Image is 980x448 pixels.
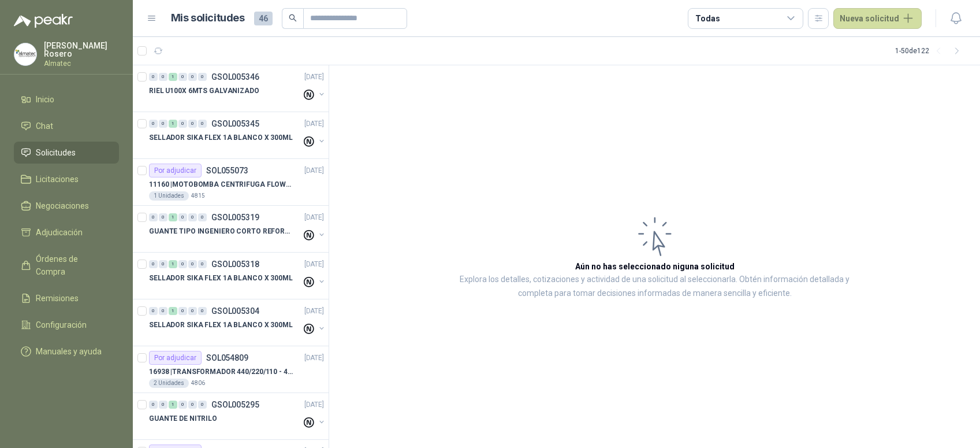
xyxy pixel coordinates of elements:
[211,120,259,128] p: GSOL005345
[149,191,189,201] div: 1 Unidades
[198,260,207,268] div: 0
[149,257,326,294] a: 0 0 1 0 0 0 GSOL005318[DATE] SELLADOR SIKA FLEX 1A BLANCO X 300ML
[833,8,922,29] button: Nueva solicitud
[149,379,189,388] div: 2 Unidades
[895,42,966,60] div: 1 - 50 de 122
[36,120,53,132] span: Chat
[133,159,329,206] a: Por adjudicarSOL055073[DATE] 11160 |MOTOBOMBA CENTRIFUGA FLOWPRESS 1.5HP-2201 Unidades4815
[188,260,197,268] div: 0
[188,307,197,315] div: 0
[36,345,102,358] span: Manuales y ayuda
[178,260,187,268] div: 0
[169,73,177,81] div: 1
[206,354,248,362] p: SOL054809
[149,320,293,331] p: SELLADOR SIKA FLEX 1A BLANCO X 300ML
[159,73,167,81] div: 0
[149,413,217,424] p: GUANTE DE NITRILO
[149,398,326,435] a: 0 0 1 0 0 0 GSOL005295[DATE] GUANTE DE NITRILO
[149,226,293,237] p: GUANTE TIPO INGENIERO CORTO REFORZADO
[36,173,79,186] span: Licitaciones
[149,304,326,341] a: 0 0 1 0 0 0 GSOL005304[DATE] SELLADOR SIKA FLEX 1A BLANCO X 300ML
[211,213,259,221] p: GSOL005319
[149,307,158,315] div: 0
[178,307,187,315] div: 0
[159,213,167,221] div: 0
[206,166,248,175] p: SOL055073
[211,401,259,409] p: GSOL005295
[36,93,54,106] span: Inicio
[304,72,324,83] p: [DATE]
[304,212,324,223] p: [DATE]
[14,314,119,336] a: Configuración
[169,307,177,315] div: 1
[304,119,324,129] p: [DATE]
[304,399,324,410] p: [DATE]
[198,307,207,315] div: 0
[14,43,36,65] img: Company Logo
[36,146,76,159] span: Solicitudes
[14,88,119,110] a: Inicio
[159,401,167,409] div: 0
[169,401,177,409] div: 1
[149,260,158,268] div: 0
[149,366,293,377] p: 16938 | TRANSFORMADOR 440/220/110 - 45O VA
[159,120,167,128] div: 0
[14,168,119,190] a: Licitaciones
[149,70,326,107] a: 0 0 1 0 0 0 GSOL005346[DATE] RIEL U100X 6MTS GALVANIZADO
[304,353,324,364] p: [DATE]
[304,306,324,317] p: [DATE]
[36,292,79,305] span: Remisiones
[289,14,297,22] span: search
[304,259,324,270] p: [DATE]
[149,273,293,284] p: SELLADOR SIKA FLEX 1A BLANCO X 300ML
[14,248,119,283] a: Órdenes de Compra
[149,117,326,154] a: 0 0 1 0 0 0 GSOL005345[DATE] SELLADOR SIKA FLEX 1A BLANCO X 300ML
[44,42,119,58] p: [PERSON_NAME] Rosero
[188,401,197,409] div: 0
[211,73,259,81] p: GSOL005346
[149,179,293,190] p: 11160 | MOTOBOMBA CENTRIFUGA FLOWPRESS 1.5HP-220
[149,73,158,81] div: 0
[14,340,119,362] a: Manuales y ayuda
[198,213,207,221] div: 0
[211,260,259,268] p: GSOL005318
[36,253,108,278] span: Órdenes de Compra
[14,287,119,309] a: Remisiones
[14,142,119,164] a: Solicitudes
[149,120,158,128] div: 0
[188,120,197,128] div: 0
[169,120,177,128] div: 1
[149,210,326,247] a: 0 0 1 0 0 0 GSOL005319[DATE] GUANTE TIPO INGENIERO CORTO REFORZADO
[171,10,245,27] h1: Mis solicitudes
[198,401,207,409] div: 0
[254,12,273,25] span: 46
[149,401,158,409] div: 0
[169,213,177,221] div: 1
[133,346,329,393] a: Por adjudicarSOL054809[DATE] 16938 |TRANSFORMADOR 440/220/110 - 45O VA2 Unidades4806
[36,199,89,212] span: Negociaciones
[149,164,202,177] div: Por adjudicar
[36,319,87,331] span: Configuración
[191,191,205,201] p: 4815
[198,120,207,128] div: 0
[14,195,119,217] a: Negociaciones
[14,14,73,28] img: Logo peakr
[14,115,119,137] a: Chat
[178,213,187,221] div: 0
[695,12,720,25] div: Todas
[159,307,167,315] div: 0
[211,307,259,315] p: GSOL005304
[149,213,158,221] div: 0
[188,73,197,81] div: 0
[149,86,259,97] p: RIEL U100X 6MTS GALVANIZADO
[178,73,187,81] div: 0
[178,120,187,128] div: 0
[44,60,119,67] p: Almatec
[159,260,167,268] div: 0
[191,379,205,388] p: 4806
[149,351,202,365] div: Por adjudicar
[178,401,187,409] div: 0
[304,165,324,176] p: [DATE]
[169,260,177,268] div: 1
[36,226,83,239] span: Adjudicación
